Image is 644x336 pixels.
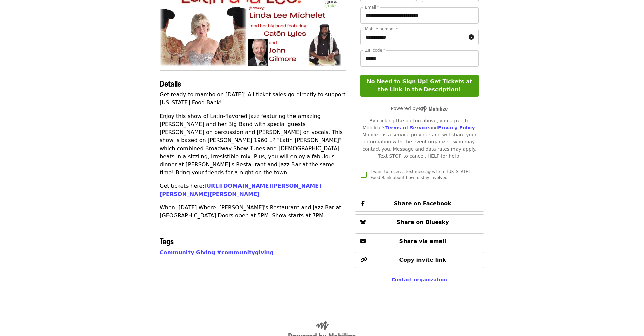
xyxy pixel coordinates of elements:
[360,50,479,67] input: ZIP code
[392,277,447,282] a: Contact organization
[355,252,484,268] button: Copy invite link
[355,196,484,212] button: Share on Facebook
[385,125,429,130] a: Terms of Service
[360,7,479,24] input: Email
[160,182,346,198] p: Get tickets here:
[396,219,449,225] span: Share on Bluesky
[365,48,385,52] label: ZIP code
[160,249,215,256] a: Community Giving
[394,200,451,207] span: Share on Facebook
[160,91,346,107] p: Get ready to mambo on [DATE]! All ticket sales go directly to support [US_STATE] Food Bank!
[217,249,273,256] a: #communitygiving
[365,5,379,9] label: Email
[160,112,346,177] p: Enjoy this show of Latin-flavored jazz featuring the amazing [PERSON_NAME] and her Big Band with ...
[371,169,470,180] span: I want to receive text messages from [US_STATE] Food Bank about how to stay involved.
[418,106,448,112] img: Powered by Mobilize
[355,214,484,230] button: Share on Bluesky
[391,106,448,111] span: Powered by
[399,257,446,263] span: Copy invite link
[469,34,474,40] i: circle-info icon
[365,27,398,31] label: Mobile number
[360,75,479,97] button: No Need to Sign Up! Get Tickets at the Link in the Description!
[160,77,181,89] span: Details
[399,238,446,244] span: Share via email
[360,117,479,160] div: By clicking the button above, you agree to Mobilize's and . Mobilize is a service provider and wi...
[160,235,174,247] span: Tags
[160,249,217,256] span: ,
[360,29,466,45] input: Mobile number
[160,183,321,197] a: [URL][DOMAIN_NAME][PERSON_NAME][PERSON_NAME][PERSON_NAME]
[160,204,346,220] p: When: [DATE] Where: [PERSON_NAME]'s Restaurant and Jazz Bar at [GEOGRAPHIC_DATA] Doors open at 5P...
[355,233,484,249] button: Share via email
[438,125,475,130] a: Privacy Policy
